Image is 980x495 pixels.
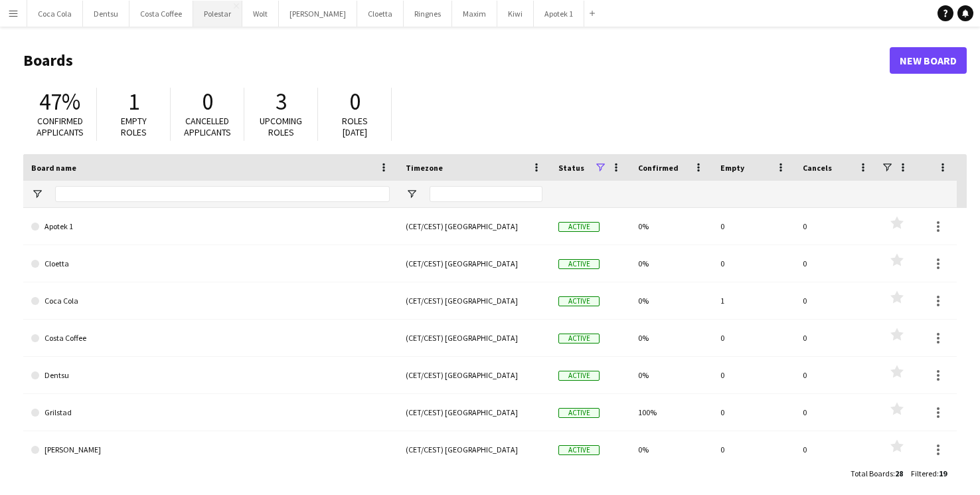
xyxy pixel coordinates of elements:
div: 0 [712,357,795,393]
button: Costa Coffee [129,1,193,27]
div: 0% [630,282,712,319]
button: Kiwi [497,1,534,27]
span: Cancelled applicants [184,115,231,138]
h1: Boards [23,50,890,70]
span: Active [558,408,600,418]
div: 0 [712,431,795,468]
span: Status [558,163,584,173]
div: 0 [795,394,877,431]
div: 0 [712,320,795,356]
a: Cloetta [31,245,390,282]
span: Empty [720,163,744,173]
span: Upcoming roles [260,115,302,138]
span: Active [558,371,600,381]
span: Active [558,334,600,344]
div: (CET/CEST) [GEOGRAPHIC_DATA] [398,320,550,356]
div: (CET/CEST) [GEOGRAPHIC_DATA] [398,357,550,393]
div: 0% [630,245,712,282]
div: (CET/CEST) [GEOGRAPHIC_DATA] [398,208,550,245]
input: Timezone Filter Input [430,186,542,202]
input: Board name Filter Input [55,186,390,202]
a: Apotek 1 [31,208,390,245]
div: (CET/CEST) [GEOGRAPHIC_DATA] [398,282,550,319]
span: Timezone [406,163,443,173]
a: New Board [890,47,967,74]
span: 28 [895,468,903,478]
span: Filtered [911,468,937,478]
span: Active [558,259,600,269]
div: 1 [712,282,795,319]
div: 0 [795,282,877,319]
span: Active [558,222,600,232]
button: Apotek 1 [534,1,584,27]
div: 0 [795,208,877,245]
div: (CET/CEST) [GEOGRAPHIC_DATA] [398,431,550,468]
div: : [911,460,947,486]
button: Maxim [452,1,497,27]
div: 0 [712,245,795,282]
span: Active [558,445,600,455]
button: Coca Cola [27,1,83,27]
button: Wolt [242,1,279,27]
div: 0% [630,208,712,245]
span: Active [558,296,600,306]
div: 0 [795,245,877,282]
button: Dentsu [83,1,129,27]
span: Board name [31,163,76,173]
button: Polestar [193,1,242,27]
div: (CET/CEST) [GEOGRAPHIC_DATA] [398,394,550,431]
span: 0 [202,87,213,116]
div: 100% [630,394,712,431]
span: 1 [128,87,139,116]
span: Confirmed applicants [37,115,84,138]
div: 0 [712,208,795,245]
button: Cloetta [357,1,404,27]
button: Ringnes [404,1,452,27]
span: Total Boards [851,468,893,478]
span: 47% [39,87,80,116]
div: 0% [630,357,712,393]
div: 0 [712,394,795,431]
div: : [851,460,903,486]
div: 0% [630,431,712,468]
span: 3 [276,87,287,116]
a: Coca Cola [31,282,390,320]
div: 0 [795,357,877,393]
span: Roles [DATE] [342,115,368,138]
span: 19 [939,468,947,478]
div: (CET/CEST) [GEOGRAPHIC_DATA] [398,245,550,282]
a: Costa Coffee [31,320,390,357]
a: Dentsu [31,357,390,394]
span: Confirmed [638,163,679,173]
div: 0 [795,431,877,468]
a: Grilstad [31,394,390,431]
button: [PERSON_NAME] [279,1,357,27]
span: Cancels [803,163,832,173]
button: Open Filter Menu [406,188,418,200]
div: 0 [795,320,877,356]
div: 0% [630,320,712,356]
button: Open Filter Menu [31,188,43,200]
span: 0 [349,87,361,116]
a: [PERSON_NAME] [31,431,390,468]
span: Empty roles [121,115,147,138]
